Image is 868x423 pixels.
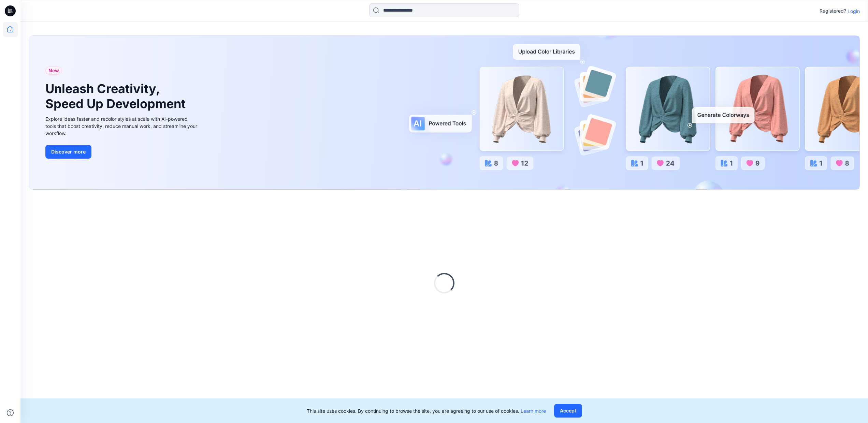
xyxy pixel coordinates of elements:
[48,67,59,75] span: New
[554,404,582,418] button: Accept
[45,82,189,111] h1: Unleash Creativity, Speed Up Development
[45,145,199,159] a: Discover more
[820,7,846,15] p: Registered?
[45,115,199,137] div: Explore ideas faster and recolor styles at scale with AI-powered tools that boost creativity, red...
[45,145,91,159] button: Discover more
[848,8,860,15] p: Login
[521,408,546,414] a: Learn more
[307,407,546,414] p: This site uses cookies. By continuing to browse the site, you are agreeing to our use of cookies.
